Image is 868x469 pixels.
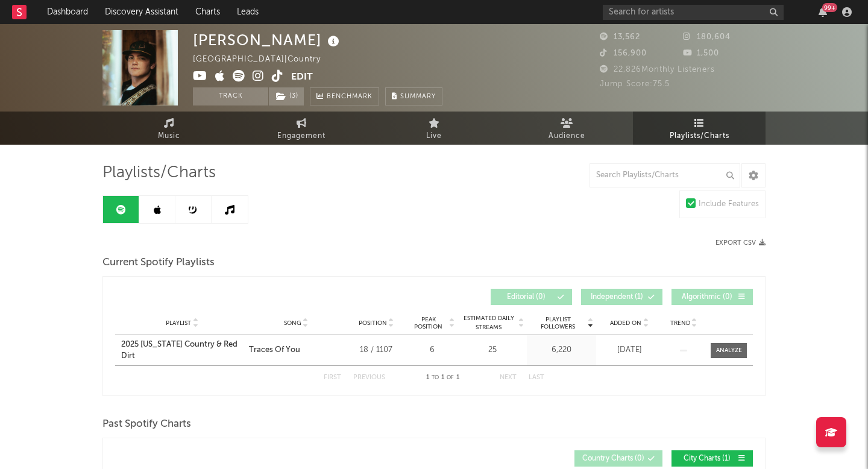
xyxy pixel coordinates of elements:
[432,375,439,380] span: to
[683,33,731,41] span: 180,604
[530,316,586,330] span: Playlist Followers
[409,371,476,385] div: 1 1 1
[327,90,373,104] span: Benchmark
[715,239,766,247] button: Export CSV
[291,70,313,85] button: Edit
[529,374,544,381] button: Last
[530,344,593,356] div: 6,220
[447,375,454,380] span: of
[498,294,554,301] span: Editorial ( 0 )
[310,87,379,105] a: Benchmark
[683,49,719,57] span: 1,500
[600,66,715,74] span: 22,826 Monthly Listeners
[268,87,304,105] span: ( 3 )
[461,314,517,332] span: Estimated Daily Streams
[385,87,442,105] button: Summary
[269,87,304,105] button: (3)
[633,112,766,145] a: Playlists/Charts
[166,319,191,327] span: Playlist
[409,316,447,330] span: Peak Position
[102,417,191,432] span: Past Spotify Charts
[349,344,403,356] div: 18 / 1107
[819,7,827,17] button: 99+
[671,450,753,467] button: City Charts(1)
[600,80,670,88] span: Jump Score: 75.5
[409,344,454,356] div: 6
[284,319,301,327] span: Song
[193,30,342,50] div: [PERSON_NAME]
[590,163,740,187] input: Search Playlists/Charts
[582,455,644,462] span: Country Charts ( 0 )
[699,197,759,212] div: Include Features
[491,289,572,305] button: Editorial(0)
[670,319,690,327] span: Trend
[822,3,837,12] div: 99 +
[235,112,368,145] a: Engagement
[600,49,647,57] span: 156,900
[574,450,662,467] button: Country Charts(0)
[500,112,633,145] a: Audience
[670,129,729,143] span: Playlists/Charts
[599,344,659,356] div: [DATE]
[679,455,735,462] span: City Charts ( 1 )
[461,344,524,356] div: 25
[368,112,500,145] a: Live
[359,319,387,327] span: Position
[600,33,640,41] span: 13,562
[193,52,335,67] div: [GEOGRAPHIC_DATA] | Country
[121,339,243,362] a: 2025 [US_STATE] Country & Red Dirt
[102,166,216,180] span: Playlists/Charts
[500,374,517,381] button: Next
[353,374,385,381] button: Previous
[324,374,341,381] button: First
[679,294,735,301] span: Algorithmic ( 0 )
[589,294,644,301] span: Independent ( 1 )
[249,344,300,356] div: Traces Of You
[400,93,436,100] span: Summary
[610,319,641,327] span: Added On
[158,129,180,143] span: Music
[671,289,753,305] button: Algorithmic(0)
[603,5,784,20] input: Search for artists
[102,256,215,270] span: Current Spotify Playlists
[193,87,268,105] button: Track
[102,112,235,145] a: Music
[581,289,662,305] button: Independent(1)
[549,129,585,143] span: Audience
[277,129,325,143] span: Engagement
[426,129,442,143] span: Live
